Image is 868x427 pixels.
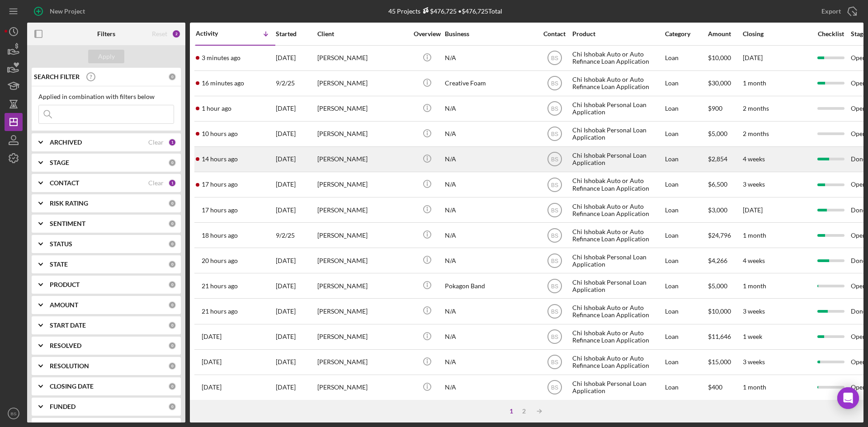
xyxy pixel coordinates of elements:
[317,198,408,222] div: [PERSON_NAME]
[276,198,316,222] div: [DATE]
[708,358,731,366] span: $15,000
[572,46,663,70] div: Chi Ishobak Auto or Auto Refinance Loan Application
[743,282,766,290] time: 1 month
[445,122,535,146] div: N/A
[420,7,457,15] div: $476,725
[317,249,408,272] div: [PERSON_NAME]
[168,362,176,370] div: 0
[665,299,707,323] div: Loan
[276,173,316,197] div: [DATE]
[811,30,850,38] div: Checklist
[50,261,68,268] b: STATE
[708,383,722,391] span: $400
[168,199,176,207] div: 0
[538,30,571,38] div: Contact
[445,375,535,399] div: N/A
[152,30,167,38] div: Reset
[572,173,663,197] div: Chi Ishobak Auto or Auto Refinance Loan Application
[665,122,707,146] div: Loan
[202,282,238,290] time: 2025-09-15 16:17
[317,375,408,399] div: [PERSON_NAME]
[743,333,762,340] time: 1 week
[168,342,176,350] div: 0
[50,342,81,349] b: RESOLVED
[551,283,558,289] text: BS
[665,71,707,95] div: Loan
[202,308,238,315] time: 2025-09-15 16:09
[665,97,707,121] div: Loan
[50,220,85,227] b: SENTIMENT
[445,249,535,272] div: N/A
[50,240,72,248] b: STATUS
[168,159,176,167] div: 0
[551,258,558,264] text: BS
[88,50,124,63] button: Apply
[572,325,663,349] div: Chi Ishobak Auto or Auto Refinance Loan Application
[551,359,558,366] text: BS
[572,97,663,121] div: Chi Ishobak Personal Loan Application
[821,2,841,20] div: Export
[202,232,238,239] time: 2025-09-15 19:18
[276,350,316,374] div: [DATE]
[34,73,80,80] b: SEARCH FILTER
[168,403,176,411] div: 0
[551,207,558,213] text: BS
[202,80,244,87] time: 2025-09-16 12:56
[445,350,535,374] div: N/A
[743,257,765,264] time: 4 weeks
[551,182,558,188] text: BS
[572,147,663,171] div: Chi Ishobak Personal Loan Application
[551,156,558,163] text: BS
[388,7,502,15] div: 45 Projects • $476,725 Total
[276,147,316,171] div: [DATE]
[168,179,176,187] div: 1
[317,147,408,171] div: [PERSON_NAME]
[168,138,176,146] div: 1
[317,46,408,70] div: [PERSON_NAME]
[445,198,535,222] div: N/A
[50,383,94,390] b: CLOSING DATE
[168,321,176,329] div: 0
[202,155,238,163] time: 2025-09-15 23:32
[572,122,663,146] div: Chi Ishobak Personal Loan Application
[148,179,164,187] div: Clear
[168,73,176,81] div: 0
[708,130,727,137] span: $5,000
[708,282,727,290] span: $5,000
[743,307,765,315] time: 3 weeks
[276,223,316,247] div: 9/2/25
[168,260,176,268] div: 0
[572,249,663,272] div: Chi Ishobak Personal Loan Application
[168,281,176,289] div: 0
[572,223,663,247] div: Chi Ishobak Auto or Auto Refinance Loan Application
[445,30,535,38] div: Business
[202,181,238,188] time: 2025-09-15 20:40
[168,301,176,309] div: 0
[665,46,707,70] div: Loan
[50,403,75,410] b: FUNDED
[172,29,181,38] div: 2
[276,30,316,38] div: Started
[276,375,316,399] div: [DATE]
[708,180,727,188] span: $6,500
[812,2,863,20] button: Export
[665,325,707,349] div: Loan
[708,79,731,87] span: $30,000
[317,350,408,374] div: [PERSON_NAME]
[50,139,82,146] b: ARCHIVED
[196,30,236,37] div: Activity
[445,46,535,70] div: N/A
[445,299,535,323] div: N/A
[743,206,763,214] time: [DATE]
[572,198,663,222] div: Chi Ishobak Auto or Auto Refinance Loan Application
[572,350,663,374] div: Chi Ishobak Auto or Auto Refinance Loan Application
[665,173,707,197] div: Loan
[665,30,707,38] div: Category
[202,130,238,137] time: 2025-09-16 02:56
[276,46,316,70] div: [DATE]
[38,93,174,100] div: Applied in combination with filters below
[665,147,707,171] div: Loan
[551,232,558,239] text: BS
[743,79,766,87] time: 1 month
[551,309,558,315] text: BS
